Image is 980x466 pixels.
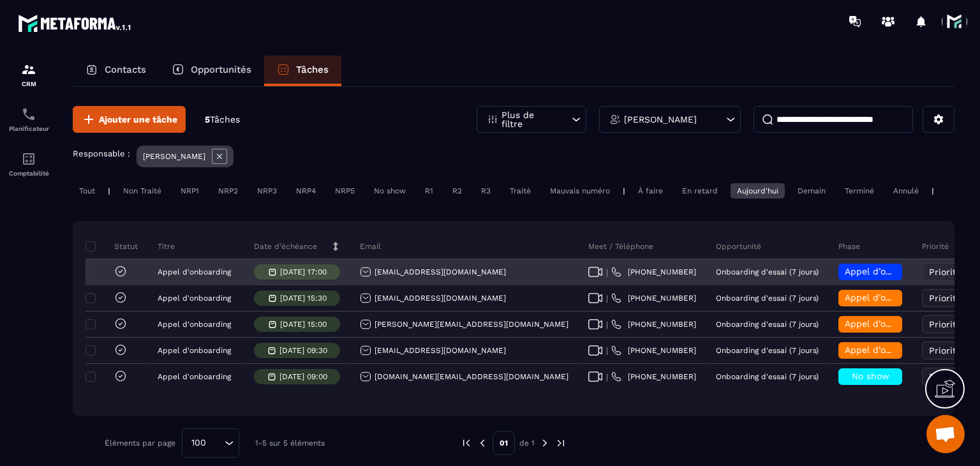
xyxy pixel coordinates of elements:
a: accountantaccountantComptabilité [3,142,54,186]
div: NRP2 [212,183,244,199]
p: Appel d'onboarding [158,372,231,381]
p: Appel d'onboarding [158,320,231,329]
p: 1-5 sur 5 éléments [255,439,325,447]
p: 5 [205,114,240,126]
p: de 1 [519,438,535,448]
p: CRM [3,80,54,87]
div: NRP4 [290,183,322,199]
a: Contacts [73,56,159,86]
span: | [606,320,608,329]
span: 100 [187,436,211,450]
div: Aujourd'hui [731,183,785,199]
a: formationformationCRM [3,52,54,97]
div: À faire [632,183,669,199]
div: Terminé [838,183,880,199]
p: Contacts [105,64,146,75]
div: R2 [446,183,468,199]
span: Tâches [210,114,240,124]
p: Statut [89,241,138,252]
img: next [555,437,567,449]
div: Mauvais numéro [544,183,616,199]
p: [PERSON_NAME] [143,152,205,161]
span: | [606,294,608,303]
div: NRP5 [329,183,361,199]
a: [PHONE_NUMBER] [611,319,696,329]
p: Opportunité [716,241,761,252]
p: Appel d'onboarding [158,267,231,276]
p: Email [360,241,381,252]
a: [PHONE_NUMBER] [611,345,696,356]
a: [PHONE_NUMBER] [611,267,696,277]
div: En retard [676,183,724,199]
p: Planificateur [3,125,54,132]
img: scheduler [21,107,36,122]
span: | [606,267,608,277]
p: [DATE] 15:30 [280,294,327,303]
p: [PERSON_NAME] [624,115,697,124]
p: Comptabilité [3,170,54,177]
p: | [932,186,934,195]
img: prev [461,437,472,449]
p: Appel d'onboarding [158,294,231,303]
p: [DATE] 09:00 [279,372,327,381]
p: | [623,186,625,195]
div: NRP3 [251,183,283,199]
a: Opportunités [159,56,264,86]
span: | [606,372,608,382]
div: R1 [419,183,440,199]
p: [DATE] 09:30 [279,346,327,355]
img: next [539,437,551,449]
a: schedulerschedulerPlanificateur [3,97,54,142]
p: Date d’échéance [254,241,317,252]
div: No show [367,183,412,199]
p: Opportunités [191,64,251,75]
p: | [108,186,110,195]
span: Ajouter une tâche [99,113,177,126]
p: Onboarding d'essai (7 jours) [716,267,819,276]
span: Priorité [929,319,961,329]
p: Éléments par page [105,439,175,447]
p: Plus de filtre [501,110,558,128]
p: [DATE] 15:00 [280,320,327,329]
span: Appel d’onboarding terminée [845,345,972,355]
p: Tâches [296,64,329,75]
p: Onboarding d'essai (7 jours) [716,320,819,329]
div: Non Traité [117,183,168,199]
input: Search for option [211,436,221,450]
p: Onboarding d'essai (7 jours) [716,294,819,303]
p: Meet / Téléphone [588,241,653,252]
span: Appel d’onboarding planifié [845,266,965,276]
img: accountant [21,151,36,167]
span: Priorité [929,267,961,277]
span: | [606,346,608,356]
button: Ajouter une tâche [73,106,186,133]
span: Priorité [929,345,961,356]
p: Appel d'onboarding [158,346,231,355]
span: No show [852,371,889,381]
div: Traité [503,183,537,199]
div: Ouvrir le chat [926,415,965,453]
a: [PHONE_NUMBER] [611,372,696,382]
span: Priorité [929,293,961,303]
div: Annulé [887,183,925,199]
div: Tout [73,183,101,199]
p: Onboarding d'essai (7 jours) [716,346,819,355]
div: Search for option [182,428,239,458]
img: logo [18,11,133,34]
p: Titre [158,241,175,252]
div: NRP1 [174,183,205,199]
img: prev [477,437,488,449]
p: Priorité [922,241,949,252]
span: Appel d’onboarding terminée [845,319,972,329]
p: Onboarding d'essai (7 jours) [716,372,819,381]
span: Appel d’onboarding terminée [845,292,972,303]
p: Phase [838,241,860,252]
p: [DATE] 17:00 [280,267,327,276]
p: Responsable : [73,149,130,158]
a: [PHONE_NUMBER] [611,293,696,303]
div: Demain [791,183,832,199]
p: 01 [493,431,515,455]
div: R3 [475,183,497,199]
img: formation [21,62,36,77]
a: Tâches [264,56,341,86]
